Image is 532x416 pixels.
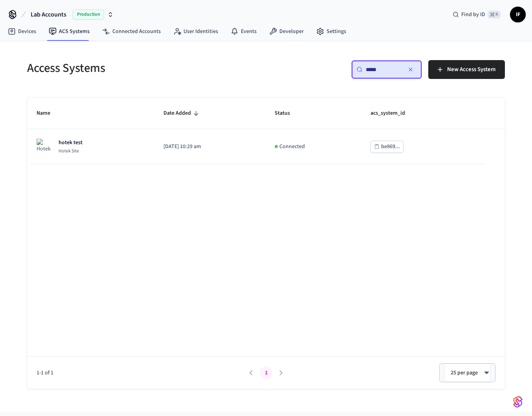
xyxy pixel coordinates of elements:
[275,107,300,119] span: Status
[163,143,255,151] p: [DATE] 10:29 am
[310,24,352,38] a: Settings
[513,396,523,408] img: SeamLogoGradient.69752ec5.svg
[27,60,261,76] h5: Access Systems
[224,24,263,38] a: Events
[59,139,83,147] p: hotek test
[163,107,201,119] span: Date Added
[73,9,104,20] span: Production
[260,367,272,379] button: page 1
[2,24,42,38] a: Devices
[488,11,501,18] span: ⌘ K
[27,98,505,164] table: sticky table
[37,369,244,377] span: 1-1 of 1
[244,367,288,379] nav: pagination navigation
[167,24,224,38] a: User Identities
[381,142,400,152] div: be869...
[510,7,526,22] button: IF
[263,24,310,38] a: Developer
[59,148,83,154] p: Hotek Site
[371,141,404,153] button: be869...
[511,7,525,22] span: IF
[37,139,52,154] img: Hotek Site Logo
[446,7,507,22] div: Find by ID⌘ K
[428,60,505,79] button: New Access System
[461,11,485,18] span: Find by ID
[42,24,96,38] a: ACS Systems
[37,107,61,119] span: Name
[279,143,305,151] p: Connected
[447,64,495,75] span: New Access System
[444,363,491,382] div: 25 per page
[31,10,66,19] span: Lab Accounts
[96,24,167,38] a: Connected Accounts
[371,107,415,119] span: acs_system_id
